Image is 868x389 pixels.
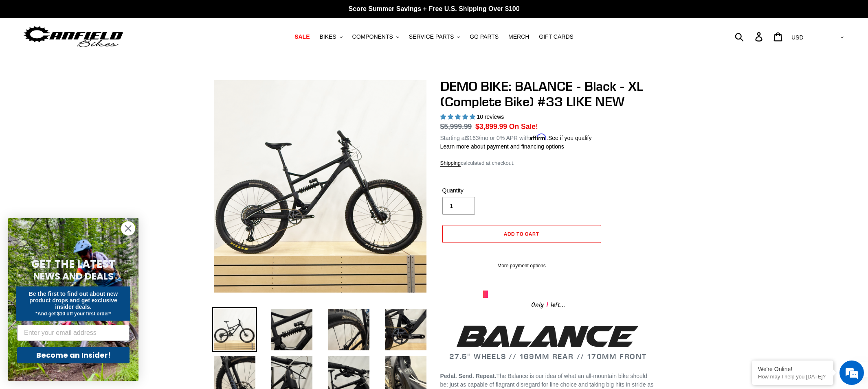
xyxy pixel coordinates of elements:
[535,31,578,42] a: GIFT CARDS
[440,79,656,110] h1: DEMO BIKE: BALANCE - Black - XL (Complete Bike) #33 LIKE NEW
[294,33,310,40] span: SALE
[442,225,601,243] button: Add to cart
[440,159,656,167] div: calculated at checkout.
[17,325,130,341] input: Enter your email address
[475,122,507,131] span: $3,899.99
[319,33,336,40] span: BIKES
[121,221,135,236] button: Close dialog
[504,231,539,237] span: Add to cart
[466,135,479,141] span: $163
[739,28,760,46] input: Search
[290,31,314,42] a: SALE
[758,366,827,372] div: We're Online!
[548,135,592,141] a: See if you qualify - Learn more about Affirm Financing (opens in modal)
[508,33,529,40] span: MERCH
[22,24,124,50] img: Canfield Bikes
[31,257,115,271] span: GET THE LATEST
[29,291,118,310] span: Be the first to find out about new product drops and get exclusive insider deals.
[212,307,257,352] img: Load image into Gallery viewer, DEMO BIKE: BALANCE - Black - XL (Complete Bike) #33 LIKE NEW
[758,374,827,380] p: How may I help you today?
[440,160,461,167] a: Shipping
[440,114,477,120] span: 5.00 stars
[470,33,499,40] span: GG PARTS
[33,270,114,283] span: NEWS AND DEALS
[440,373,497,379] b: Pedal. Send. Repeat.
[477,114,504,120] span: 10 reviews
[442,262,601,269] a: More payment options
[530,133,547,140] span: Affirm
[440,132,592,142] p: Starting at /mo or 0% APR with .
[383,307,428,352] img: Load image into Gallery viewer, DEMO BIKE: BALANCE - Black - XL (Complete Bike) #33 LIKE NEW
[466,31,503,42] a: GG PARTS
[440,143,564,150] a: Learn more about payment and financing options
[348,31,403,42] button: COMPONENTS
[504,31,533,42] a: MERCH
[409,33,454,40] span: SERVICE PARTS
[544,300,551,310] span: 1
[269,307,314,352] img: Load image into Gallery viewer, DEMO BIKE: BALANCE - Black - XL (Complete Bike) #33 LIKE NEW
[326,307,371,352] img: Load image into Gallery viewer, DEMO BIKE: BALANCE - Black - XL (Complete Bike) #33 LIKE NEW
[35,311,111,317] span: *And get $10 off your first order*
[509,121,538,132] span: On Sale!
[442,186,520,195] label: Quantity
[440,122,472,131] s: $5,999.99
[483,298,613,310] div: Only left...
[539,33,574,40] span: GIFT CARDS
[17,347,130,363] button: Become an Insider!
[440,323,656,361] h2: 27.5" WHEELS // 169MM REAR // 170MM FRONT
[405,31,464,42] button: SERVICE PARTS
[315,31,346,42] button: BIKES
[352,33,393,40] span: COMPONENTS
